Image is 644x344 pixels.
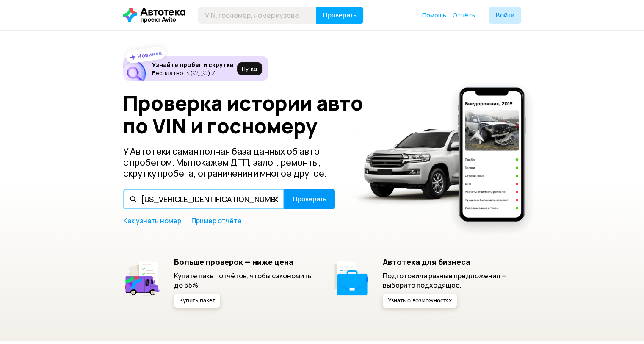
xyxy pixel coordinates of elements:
input: VIN, госномер, номер кузова [198,7,316,24]
p: У Автотеки самая полная база данных об авто с пробегом. Мы покажем ДТП, залог, ремонты, скрутку п... [123,146,336,179]
input: VIN, госномер, номер кузова [123,189,285,209]
span: Войти [495,12,514,19]
button: Проверить [284,189,335,209]
a: Как узнать номер [123,216,181,225]
p: Купите пакет отчётов, чтобы сэкономить до 65%. [174,271,312,290]
button: Войти [489,7,521,24]
a: Отчёты [453,11,476,19]
span: Купить пакет [179,298,215,304]
button: Купить пакет [174,294,220,308]
button: Узнать о возможностях [383,294,457,308]
h5: Автотека для бизнеса [383,257,521,266]
a: Помощь [422,11,446,19]
span: Ну‑ка [242,65,257,72]
p: Подготовили разные предложения — выберите подходящее. [383,271,521,290]
h6: Узнайте пробег и скрутки [152,61,234,69]
a: Пример отчёта [191,216,241,225]
span: Проверить [323,12,357,19]
button: Проверить [316,7,363,24]
h1: Проверка истории авто по VIN и госномеру [123,92,376,137]
span: Проверить [293,196,326,203]
strong: Новинка [136,49,162,60]
h5: Больше проверок — ниже цена [174,257,312,266]
span: Узнать о возможностях [388,298,452,304]
p: Бесплатно ヽ(♡‿♡)ノ [152,69,234,76]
